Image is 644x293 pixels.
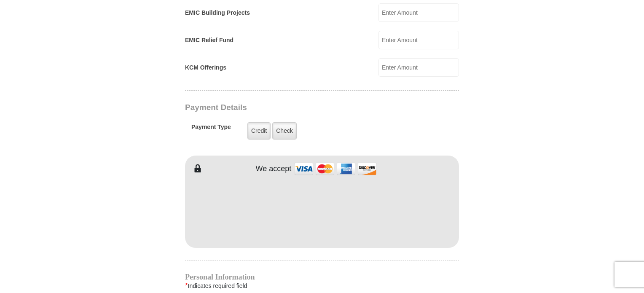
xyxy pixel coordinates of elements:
[247,122,271,140] label: Credit
[185,8,250,17] label: EMIC Building Projects
[185,274,459,280] h4: Personal Information
[191,124,231,135] h5: Payment Type
[378,31,459,49] input: Enter Amount
[378,58,459,77] input: Enter Amount
[378,3,459,22] input: Enter Amount
[272,122,297,140] label: Check
[256,164,292,174] h4: We accept
[185,36,233,45] label: EMIC Relief Fund
[185,63,226,72] label: KCM Offerings
[185,103,400,113] h3: Payment Details
[293,160,378,178] img: credit cards accepted
[185,280,459,291] div: Indicates required field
